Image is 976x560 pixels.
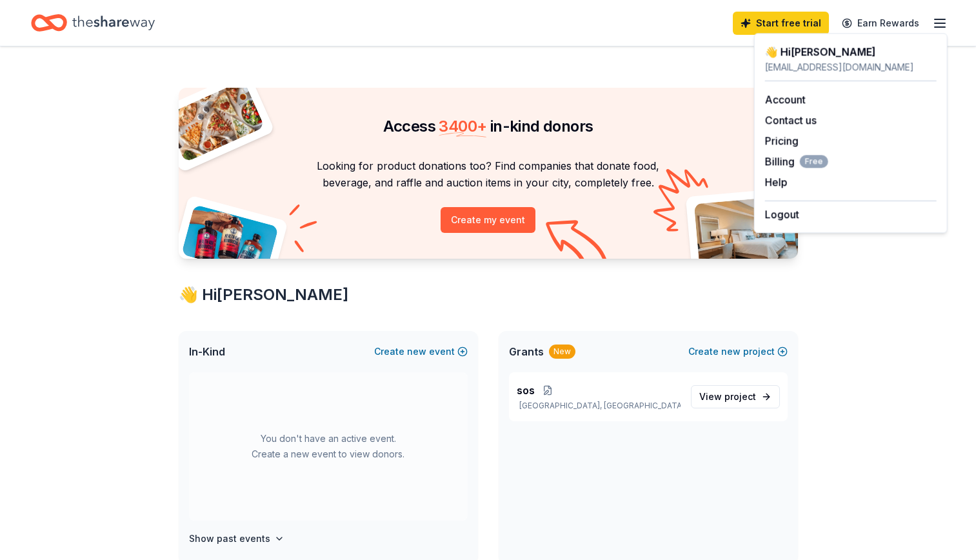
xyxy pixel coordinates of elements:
[765,154,828,169] button: BillingFree
[407,344,426,359] span: new
[765,112,817,128] button: Contact us
[189,372,468,521] div: You don't have an active event. Create a new event to view donors.
[688,344,788,359] button: Createnewproject
[765,154,828,169] span: Billing
[189,344,225,359] span: In-Kind
[517,383,535,398] span: sos
[439,117,486,135] span: 3400 +
[189,531,270,546] h4: Show past events
[189,531,284,546] button: Show past events
[179,285,798,305] div: 👋 Hi [PERSON_NAME]
[733,12,829,35] a: Start free trial
[374,344,468,359] button: Createnewevent
[724,391,756,402] span: project
[765,59,937,75] div: [EMAIL_ADDRESS][DOMAIN_NAME]
[691,385,780,408] a: View project
[721,344,741,359] span: new
[549,345,575,359] div: New
[164,80,264,163] img: Pizza
[383,117,593,135] span: Access in-kind donors
[31,8,155,38] a: Home
[546,220,610,268] img: Curvy arrow
[517,401,681,411] p: [GEOGRAPHIC_DATA], [GEOGRAPHIC_DATA]
[765,134,799,147] a: Pricing
[765,174,788,190] button: Help
[765,206,799,222] button: Logout
[800,155,828,168] span: Free
[441,207,535,233] button: Create my event
[699,389,756,405] span: View
[765,93,806,106] a: Account
[509,344,544,359] span: Grants
[765,44,937,59] div: 👋 Hi [PERSON_NAME]
[194,157,782,192] p: Looking for product donations too? Find companies that donate food, beverage, and raffle and auct...
[834,12,927,35] a: Earn Rewards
